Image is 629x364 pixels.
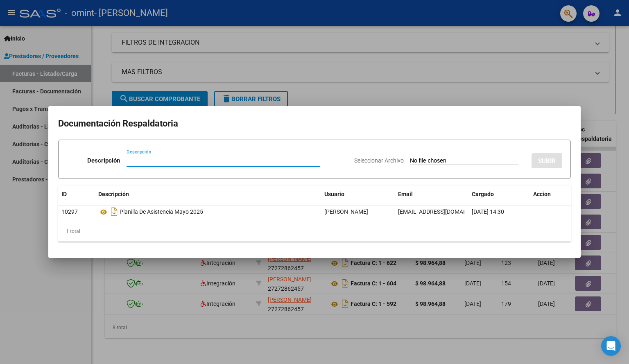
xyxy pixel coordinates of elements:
[354,157,404,164] span: Seleccionar Archivo
[530,185,571,203] datatable-header-cell: Accion
[532,153,562,168] button: SUBIR
[109,205,120,218] i: Descargar documento
[601,336,621,356] div: Open Intercom Messenger
[468,185,530,203] datatable-header-cell: Cargado
[98,205,318,218] div: Planilla De Asistencia Mayo 2025
[533,191,551,197] span: Accion
[324,191,344,197] span: Usuario
[87,156,120,165] p: Descripción
[58,116,571,131] h2: Documentación Respaldatoria
[398,191,413,197] span: Email
[98,191,129,197] span: Descripción
[538,157,556,165] span: SUBIR
[58,221,571,242] div: 1 total
[395,185,468,203] datatable-header-cell: Email
[61,191,67,197] span: ID
[61,208,78,215] span: 10297
[95,185,321,203] datatable-header-cell: Descripción
[58,185,95,203] datatable-header-cell: ID
[398,208,489,215] span: [EMAIL_ADDRESS][DOMAIN_NAME]
[324,208,368,215] span: [PERSON_NAME]
[321,185,395,203] datatable-header-cell: Usuario
[472,191,494,197] span: Cargado
[472,208,504,215] span: [DATE] 14:30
